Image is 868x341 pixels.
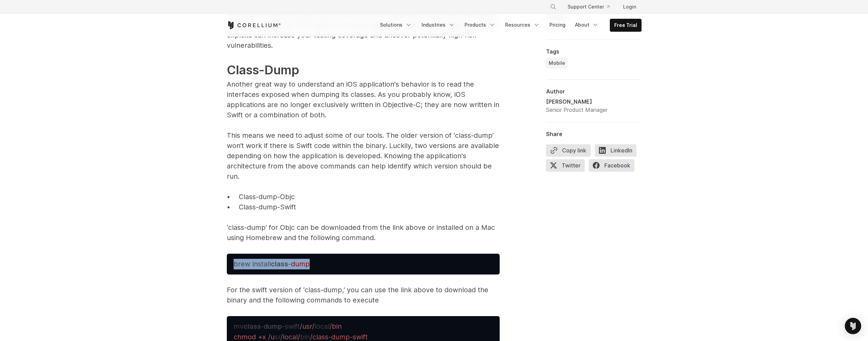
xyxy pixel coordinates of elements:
[314,322,329,330] span: local
[300,322,314,330] span: /usr/
[571,19,603,31] a: About
[234,260,291,268] span: brew install -
[227,21,281,29] a: Corellium Home
[264,322,282,330] strong: dump
[291,260,310,268] span: dump
[618,1,642,13] a: Login
[227,62,299,77] span: Class-Dump
[376,19,416,31] a: Solutions
[595,144,641,159] a: LinkedIn
[234,322,300,330] span: mv - -swift
[310,333,368,341] span: /class-dump-swift
[562,1,615,13] a: Support Center
[545,19,570,31] a: Pricing
[546,88,642,95] div: Author
[227,285,500,305] p: For the swift version of ‘class-dump,’ you can use the link above to download the binary and the ...
[227,80,499,119] span: Another great way to understand an iOS application's behavior is to read the interfaces exposed w...
[546,58,568,69] a: Mobile
[589,159,634,172] span: Facebook
[227,131,499,180] span: This means we need to adjust some of our tools. The older version of ‘class-dump’ won’t work if t...
[546,98,607,106] div: [PERSON_NAME]
[549,60,565,66] span: Mobile
[417,19,459,31] a: Industries
[275,333,280,341] span: sr
[610,19,641,31] a: Free Trial
[460,19,500,31] a: Products
[589,159,638,174] a: Facebook
[300,333,310,341] span: bin
[271,260,288,268] strong: class
[542,1,642,13] div: Navigation Menu
[244,322,261,330] strong: class
[280,333,300,341] span: /local/
[227,223,495,242] span: ‘class-dump’ for Objc can be downloaded from the link above or installed on a Mac using Homebrew ...
[501,19,544,31] a: Resources
[546,144,591,157] button: Copy link
[595,144,636,157] span: LinkedIn
[376,19,642,32] div: Navigation Menu
[546,48,642,55] div: Tags
[546,106,607,114] div: Senior Product Manager
[546,159,585,172] span: Twitter
[546,159,589,174] a: Twitter
[546,131,642,137] div: Share
[547,1,559,13] button: Search
[845,318,861,334] div: Open Intercom Messenger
